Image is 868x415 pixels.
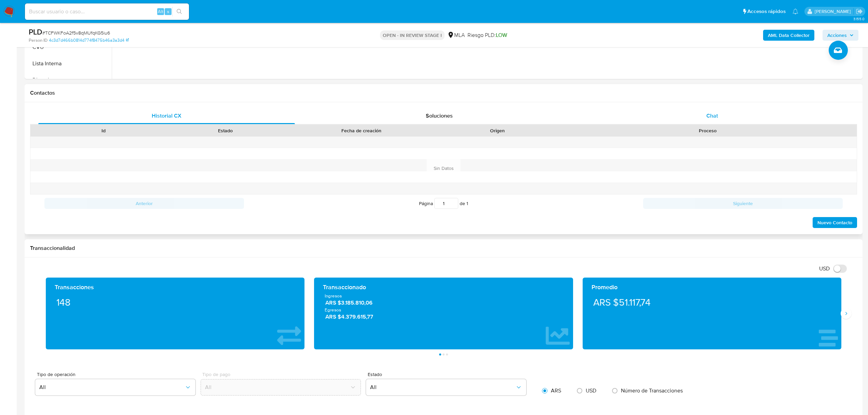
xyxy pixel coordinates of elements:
span: Acciones [827,30,847,41]
span: Nuevo Contacto [817,218,852,227]
span: Accesos rápidos [747,8,786,15]
span: Página de [419,198,468,209]
p: OPEN - IN REVIEW STAGE I [380,30,445,40]
a: Salir [856,8,863,15]
a: Notificaciones [792,9,798,14]
b: Person ID [29,37,48,43]
div: Proceso [563,127,852,134]
div: Estado [169,127,282,134]
button: Acciones [823,30,858,41]
span: 1 [466,200,468,207]
h1: Contactos [30,90,857,96]
div: MLA [447,31,465,39]
h1: Transaccionalidad [30,245,857,252]
span: Soluciones [426,112,453,120]
p: roxana.vasquez@mercadolibre.com [815,8,853,15]
span: # TCFWKFoA2f5v8qMUfqKG5iu6 [42,29,110,36]
button: Siguiente [643,198,843,209]
button: Nuevo Contacto [813,217,857,228]
span: Alt [158,8,163,15]
span: Riesgo PLD: [467,31,507,39]
button: AML Data Collector [763,30,814,41]
b: AML Data Collector [768,30,810,41]
a: 4c3d7d466b0814d774f8475b46a3a3d4 [49,37,129,43]
b: PLD [29,26,42,37]
span: Chat [706,112,718,120]
div: Id [47,127,160,134]
button: search-icon [172,7,186,16]
div: Origen [441,127,554,134]
span: s [167,8,169,15]
button: Anterior [44,198,244,209]
div: Fecha de creación [291,127,432,134]
span: Historial CX [152,112,181,120]
button: Direcciones [26,72,112,88]
input: Buscar usuario o caso... [25,7,189,16]
span: 3.155.0 [853,16,865,22]
span: LOW [496,31,507,39]
button: Lista Interna [26,55,112,72]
